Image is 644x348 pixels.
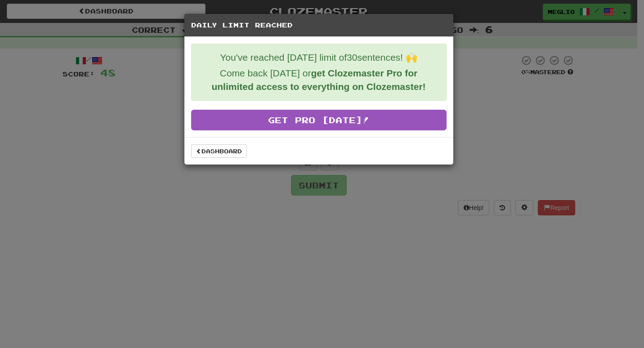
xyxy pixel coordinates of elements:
strong: get Clozemaster Pro for unlimited access to everything on Clozemaster! [211,68,425,92]
a: Get Pro [DATE]! [191,110,447,130]
p: Come back [DATE] or [198,67,439,94]
a: Dashboard [191,144,247,158]
h5: Daily Limit Reached [191,21,447,30]
p: You've reached [DATE] limit of 30 sentences! 🙌 [198,51,439,64]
